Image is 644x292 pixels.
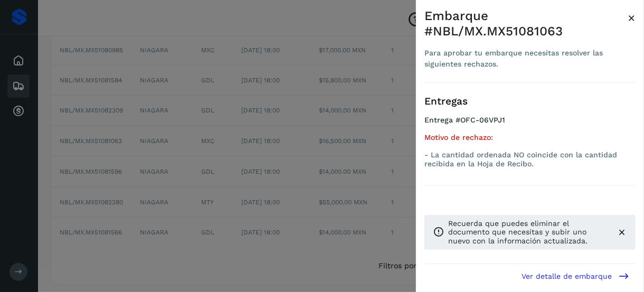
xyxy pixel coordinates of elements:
[424,116,636,133] h4: Entrega #OFC-06VPJ1
[628,8,636,27] button: Close
[628,11,636,25] span: ×
[424,133,636,142] h5: Motivo de rechazo:
[515,264,636,288] button: Ver detalle de embarque
[424,48,628,70] div: Para aprobar tu embarque necesitas resolver las siguientes rechazos.
[424,96,636,108] h3: Entregas
[448,219,608,246] p: Recuerda que puedes eliminar el documento que necesitas y subir uno nuevo con la información actu...
[424,8,628,39] div: Embarque #NBL/MX.MX51081063
[424,150,636,168] p: - La cantidad ordenada NO coincide con la cantidad recibida en la Hoja de Recibo.
[522,272,612,280] span: Ver detalle de embarque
